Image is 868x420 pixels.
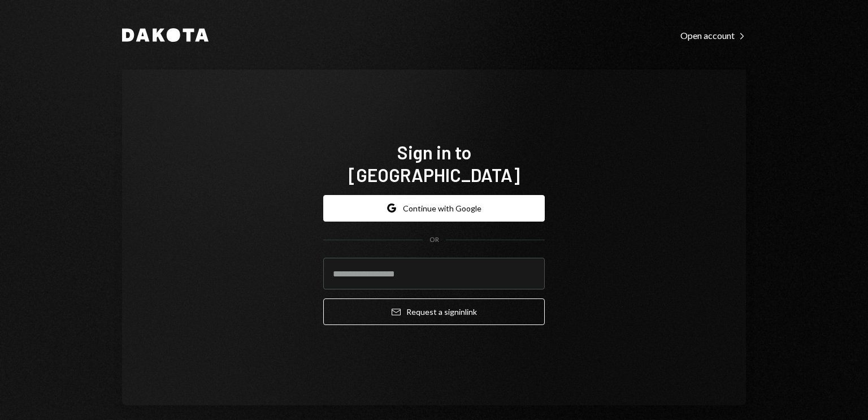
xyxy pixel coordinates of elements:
[323,195,545,222] button: Continue with Google
[323,141,545,186] h1: Sign in to [GEOGRAPHIC_DATA]
[323,298,545,325] button: Request a signinlink
[680,29,746,41] a: Open account
[680,30,746,41] div: Open account
[429,235,439,245] div: OR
